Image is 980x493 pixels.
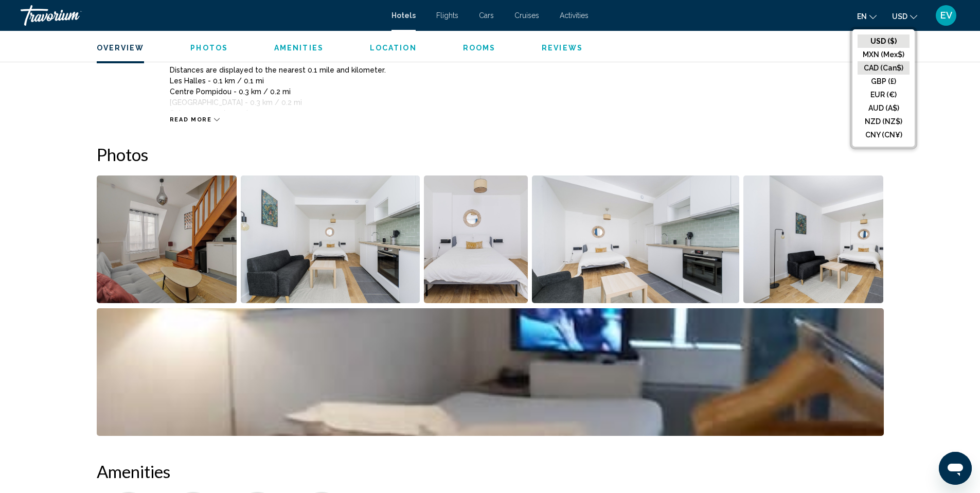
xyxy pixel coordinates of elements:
[97,461,884,482] h2: Amenities
[21,5,381,26] a: Travorium
[514,11,539,20] a: Cruises
[97,144,884,165] h2: Photos
[858,48,910,61] button: MXN (Mex$)
[532,175,739,304] button: Open full-screen image slider
[424,175,528,304] button: Open full-screen image slider
[391,11,416,20] a: Hotels
[892,9,917,24] button: Change currency
[190,43,228,52] button: Photos
[170,116,220,124] button: Read more
[858,34,910,48] button: USD ($)
[463,43,496,52] button: Rooms
[170,66,884,74] p: Distances are displayed to the nearest 0.1 mile and kilometer.
[858,101,910,115] button: AUD (A$)
[858,128,910,142] button: CNY (CN¥)
[97,308,884,436] button: Open full-screen image slider
[542,43,583,52] button: Reviews
[858,61,910,75] button: CAD (Can$)
[170,77,884,85] p: Les Halles - 0.1 km / 0.1 mi
[939,452,972,485] iframe: Button to launch messaging window
[857,12,867,21] span: en
[97,43,145,52] button: Overview
[940,10,952,21] span: EV
[274,43,324,52] button: Amenities
[170,116,212,123] span: Read more
[97,33,144,111] div: Description
[370,43,417,52] button: Location
[479,11,494,20] a: Cars
[857,9,877,24] button: Change language
[743,175,884,304] button: Open full-screen image slider
[170,87,884,96] p: Centre Pompidou - 0.3 km / 0.2 mi
[241,175,420,304] button: Open full-screen image slider
[858,88,910,101] button: EUR (€)
[892,12,907,21] span: USD
[97,175,237,304] button: Open full-screen image slider
[933,5,959,26] button: User Menu
[858,115,910,128] button: NZD (NZ$)
[858,75,910,88] button: GBP (£)
[560,11,589,20] a: Activities
[436,11,458,20] a: Flights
